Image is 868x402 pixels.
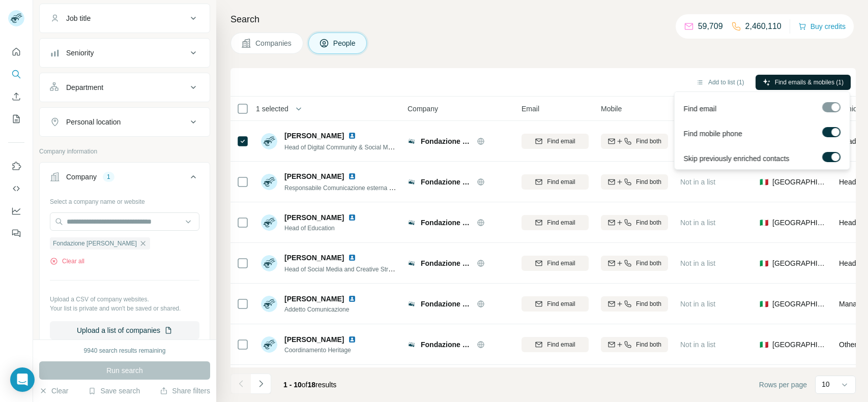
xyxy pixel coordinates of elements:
button: Find email [522,296,589,312]
button: Upload a list of companies [50,321,199,339]
button: Quick start [8,43,24,61]
button: Enrich CSV [8,87,24,106]
img: LinkedIn logo [348,254,356,262]
button: Use Surfe API [8,179,24,198]
span: Find email [547,340,575,349]
h4: Search [230,12,856,26]
span: Find both [636,137,661,146]
button: My lists [8,110,24,128]
span: Fondazione [PERSON_NAME] [421,177,472,187]
span: of [302,381,308,389]
span: Skip previously enriched contacts [683,153,789,164]
span: Companies [255,38,293,48]
div: 9940 search results remaining [84,346,166,355]
button: Use Surfe on LinkedIn [8,157,24,175]
img: Logo of Fondazione Leonardo [408,341,416,349]
button: Clear all [50,257,84,266]
span: Email [522,104,539,114]
button: Clear [39,386,68,396]
span: [GEOGRAPHIC_DATA] [772,177,827,187]
div: 1 [103,172,114,181]
img: Logo of Fondazione Leonardo [408,137,416,145]
span: Find both [636,177,661,187]
span: Find emails & mobiles (1) [775,78,844,87]
span: 🇮🇹 [760,339,768,350]
span: People [333,38,357,48]
span: Find both [636,218,661,227]
span: Responsabile Comunicazione esterna ed Eventi [284,183,415,192]
button: Save search [88,386,140,396]
span: Head [839,259,856,267]
button: Find emails & mobiles (1) [756,75,851,90]
button: Find email [522,134,589,149]
span: 18 [308,381,316,389]
img: Avatar [261,336,277,353]
span: Find email [683,104,716,114]
img: LinkedIn logo [348,172,356,180]
div: Open Intercom Messenger [10,367,35,392]
img: Avatar [261,214,277,231]
button: Feedback [8,224,24,242]
button: Find both [601,337,668,352]
div: Personal location [66,117,121,127]
span: results [283,381,336,389]
span: [PERSON_NAME] [284,131,344,141]
img: Avatar [261,255,277,271]
span: Fondazione [PERSON_NAME] [421,258,472,268]
span: Head of Education [284,224,368,233]
button: Personal location [40,110,210,134]
span: Find email [547,299,575,308]
img: LinkedIn logo [348,335,356,344]
div: Job title [66,13,91,23]
span: Find email [547,218,575,227]
button: Seniority [40,41,210,65]
img: Avatar [261,296,277,312]
span: Seniority [839,104,866,114]
button: Navigate to next page [251,374,271,394]
span: [GEOGRAPHIC_DATA] [772,218,827,228]
button: Search [8,65,24,83]
span: Head [839,178,856,186]
span: Company [408,104,438,114]
span: Addetto Comunicazione [284,305,368,314]
img: LinkedIn logo [348,295,356,303]
span: Fondazione [PERSON_NAME] [421,136,472,146]
span: 🇮🇹 [760,299,768,309]
button: Find email [522,174,589,190]
button: Department [40,75,210,100]
div: Select a company name or website [50,193,199,206]
span: Find email [547,177,575,187]
span: Fondazione [PERSON_NAME] [421,218,472,228]
img: Logo of Fondazione Leonardo [408,178,416,186]
button: Find email [522,215,589,230]
span: Not in a list [680,259,715,267]
span: [PERSON_NAME] [284,212,344,223]
span: Find email [547,259,575,268]
span: Fondazione [PERSON_NAME] [421,299,472,309]
span: [GEOGRAPHIC_DATA] [772,258,827,268]
span: 🇮🇹 [760,177,768,187]
button: Dashboard [8,202,24,220]
span: Find both [636,299,661,308]
span: [GEOGRAPHIC_DATA] [772,339,827,350]
button: Find both [601,296,668,312]
button: Find email [522,256,589,271]
span: 1 - 10 [283,381,302,389]
span: 🇮🇹 [760,258,768,268]
span: Head of Digital Community & Social Multimedia [284,143,412,151]
span: Find email [547,137,575,146]
button: Add to list (1) [689,75,751,90]
span: 1 selected [256,104,288,114]
button: Find both [601,256,668,271]
button: Job title [40,6,210,30]
span: Manager [839,300,867,308]
span: [PERSON_NAME] [284,253,344,263]
img: Logo of Fondazione Leonardo [408,259,416,267]
span: Find both [636,340,661,349]
span: Mobile [601,104,622,114]
span: Fondazione [PERSON_NAME] [421,339,472,350]
span: Find both [636,259,661,268]
span: Rows per page [759,380,807,390]
span: Coordinamento Heritage [284,346,368,355]
button: Find email [522,337,589,352]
